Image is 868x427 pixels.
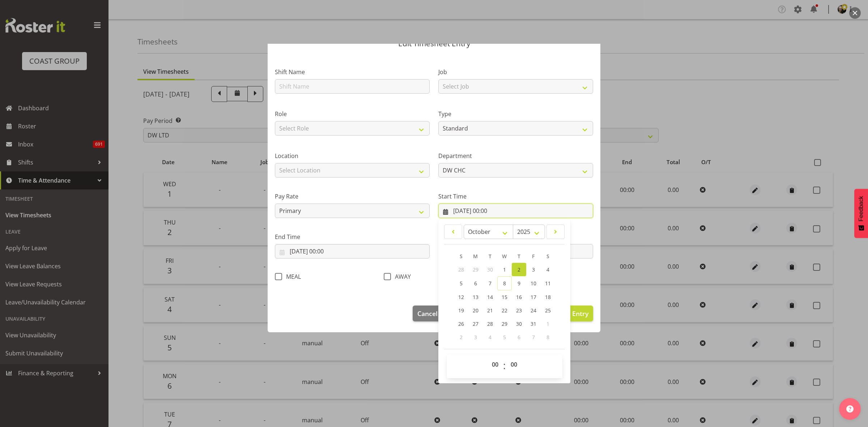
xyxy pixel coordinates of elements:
[275,68,430,76] label: Shift Name
[546,253,549,260] span: S
[468,317,483,330] a: 27
[545,294,551,300] span: 18
[473,320,478,327] span: 27
[473,266,478,273] span: 29
[458,320,464,327] span: 26
[458,294,464,300] span: 12
[487,266,493,273] span: 30
[546,320,549,327] span: 1
[526,304,541,317] a: 24
[487,320,493,327] span: 28
[487,294,493,300] span: 14
[275,244,430,259] input: Click to select...
[454,276,468,290] a: 5
[516,307,522,314] span: 23
[518,266,520,273] span: 2
[526,276,541,290] a: 10
[503,334,506,341] span: 5
[489,280,492,287] span: 7
[483,317,497,330] a: 28
[526,290,541,304] a: 17
[532,266,535,273] span: 3
[545,307,551,314] span: 25
[438,192,593,201] label: Start Time
[460,280,463,287] span: 5
[468,304,483,317] a: 20
[275,79,430,94] input: Shift Name
[460,253,463,260] span: S
[497,263,512,276] a: 1
[518,280,520,287] span: 9
[512,263,526,276] a: 2
[413,306,442,321] button: Cancel
[541,263,555,276] a: 4
[497,304,512,317] a: 22
[548,309,588,318] span: Update Entry
[854,189,868,238] button: Feedback - Show survey
[541,304,555,317] a: 25
[846,405,854,413] img: help-xxl-2.png
[526,317,541,330] a: 31
[545,280,551,287] span: 11
[417,309,438,318] span: Cancel
[497,276,512,290] a: 8
[541,276,555,290] a: 11
[497,290,512,304] a: 15
[275,110,430,118] label: Role
[512,290,526,304] a: 16
[502,253,507,260] span: W
[502,320,507,327] span: 29
[438,110,593,118] label: Type
[458,266,464,273] span: 28
[460,334,463,341] span: 2
[458,307,464,314] span: 19
[532,334,535,341] span: 7
[503,280,506,287] span: 8
[275,232,430,241] label: End Time
[454,304,468,317] a: 19
[473,307,478,314] span: 20
[531,320,536,327] span: 31
[531,307,536,314] span: 24
[473,253,478,260] span: M
[438,204,593,218] input: Click to select...
[502,294,507,300] span: 15
[483,276,497,290] a: 7
[532,253,535,260] span: F
[531,280,536,287] span: 10
[468,276,483,290] a: 6
[489,334,492,341] span: 4
[454,290,468,304] a: 12
[546,334,549,341] span: 8
[483,290,497,304] a: 14
[497,317,512,330] a: 29
[503,266,506,273] span: 1
[282,273,301,280] span: MEAL
[516,294,522,300] span: 16
[438,68,593,76] label: Job
[858,196,864,221] span: Feedback
[275,151,430,160] label: Location
[468,290,483,304] a: 13
[275,192,430,201] label: Pay Rate
[473,294,478,300] span: 13
[502,307,507,314] span: 22
[512,276,526,290] a: 9
[391,273,411,280] span: AWAY
[518,253,520,260] span: T
[531,294,536,300] span: 17
[512,317,526,330] a: 30
[541,290,555,304] a: 18
[518,334,520,341] span: 6
[503,357,506,375] span: :
[483,304,497,317] a: 21
[512,304,526,317] a: 23
[489,253,492,260] span: T
[454,317,468,330] a: 26
[474,334,477,341] span: 3
[438,151,593,160] label: Department
[546,266,549,273] span: 4
[275,40,593,47] p: Edit Timesheet Entry
[487,307,493,314] span: 21
[474,280,477,287] span: 6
